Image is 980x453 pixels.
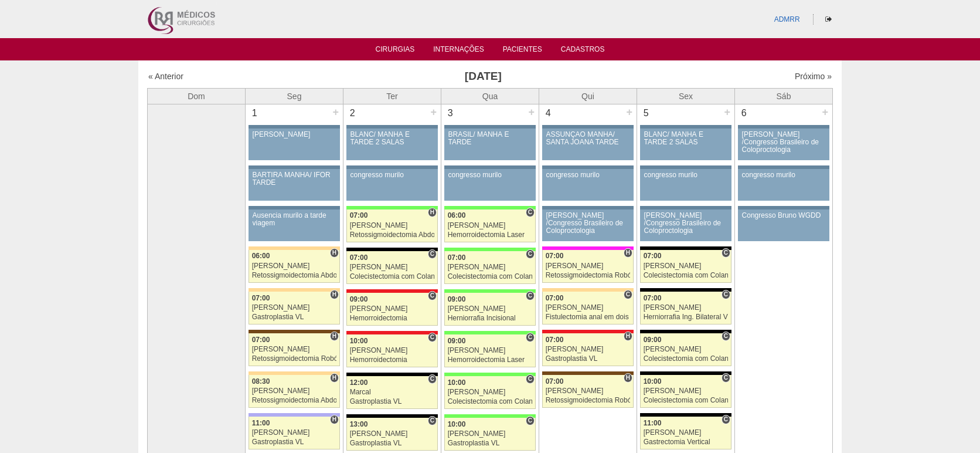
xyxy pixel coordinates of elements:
[249,417,340,449] a: H 11:00 [PERSON_NAME] Gastroplastia VL
[546,304,631,312] div: [PERSON_NAME]
[640,206,731,209] div: Key: Aviso
[351,131,434,146] div: BLANC/ MANHÃ E TARDE 2 SALAS
[448,337,466,345] span: 09:00
[350,295,368,303] span: 09:00
[350,356,435,364] div: Hemorroidectomia
[246,104,264,122] div: 1
[330,248,339,258] span: Hospital
[252,346,337,353] div: [PERSON_NAME]
[640,417,731,449] a: C 11:00 [PERSON_NAME] Gastrectomia Vertical
[546,387,631,395] div: [PERSON_NAME]
[640,169,731,201] a: congresso murilo
[252,313,337,321] div: Gastroplastia VL
[738,125,829,129] div: Key: Aviso
[742,212,826,219] div: Congresso Bruno WGDD
[253,131,336,138] div: [PERSON_NAME]
[249,333,340,366] a: H 07:00 [PERSON_NAME] Retossigmoidectomia Robótica
[249,375,340,408] a: H 08:30 [PERSON_NAME] Retossigmoidectomia Abdominal VL
[503,45,542,57] a: Pacientes
[444,209,536,242] a: C 06:00 [PERSON_NAME] Hemorroidectomia Laser
[644,304,729,312] div: [PERSON_NAME]
[448,171,532,179] div: congresso murilo
[350,263,435,271] div: [PERSON_NAME]
[542,246,634,250] div: Key: Pro Matre
[546,355,631,363] div: Gastroplastia VL
[249,292,340,324] a: H 07:00 [PERSON_NAME] Gastroplastia VL
[546,313,631,321] div: Fistulectomia anal em dois tempos
[624,248,632,258] span: Hospital
[542,292,634,324] a: C 07:00 [PERSON_NAME] Fistulectomia anal em dois tempos
[526,333,535,342] span: Consultório
[735,88,833,104] th: Sáb
[539,88,637,104] th: Qui
[350,273,435,280] div: Colecistectomia com Colangiografia VL
[444,414,536,418] div: Key: Brasil
[448,231,533,239] div: Hemorroidectomia Laser
[640,371,731,375] div: Key: Blanc
[448,295,466,303] span: 09:00
[644,313,729,321] div: Herniorrafia Ing. Bilateral VL
[252,272,337,279] div: Retossigmoidectomia Abdominal VL
[624,332,632,341] span: Hospital
[448,305,533,313] div: [PERSON_NAME]
[637,88,735,104] th: Sex
[640,250,731,283] a: C 07:00 [PERSON_NAME] Colecistectomia com Colangiografia VL
[252,377,270,386] span: 08:30
[640,125,731,129] div: Key: Aviso
[252,397,337,404] div: Retossigmoidectomia Abdominal VL
[444,129,536,160] a: BRASIL/ MANHÃ E TARDE
[350,231,435,239] div: Retossigmoidectomia Abdominal VL
[624,373,632,383] span: Hospital
[722,104,732,120] div: +
[526,104,536,120] div: +
[546,252,564,260] span: 07:00
[441,88,539,104] th: Qua
[444,289,536,293] div: Key: Brasil
[448,430,533,438] div: [PERSON_NAME]
[249,330,340,333] div: Key: Santa Joana
[350,420,368,428] span: 13:00
[542,371,634,375] div: Key: Santa Joana
[350,430,435,438] div: [PERSON_NAME]
[722,248,730,258] span: Consultório
[312,68,654,85] h3: [DATE]
[350,388,435,396] div: Marcal
[346,334,438,367] a: C 10:00 [PERSON_NAME] Hemorroidectomia
[428,333,437,342] span: Consultório
[722,332,730,341] span: Consultório
[448,253,466,262] span: 07:00
[331,104,341,120] div: +
[249,125,340,129] div: Key: Aviso
[644,272,729,279] div: Colecistectomia com Colangiografia VL
[542,288,634,292] div: Key: Bartira
[346,418,438,451] a: C 13:00 [PERSON_NAME] Gastroplastia VL
[448,273,533,280] div: Colecistectomia com Colangiografia VL
[448,315,533,322] div: Herniorrafia Incisional
[330,373,339,383] span: Hospital
[820,104,830,120] div: +
[346,414,438,418] div: Key: Blanc
[441,104,460,122] div: 3
[542,165,634,169] div: Key: Aviso
[346,293,438,326] a: C 09:00 [PERSON_NAME] Hemorroidectomia
[722,373,730,383] span: Consultório
[444,165,536,169] div: Key: Aviso
[346,129,438,160] a: BLANC/ MANHÃ E TARDE 2 SALAS
[526,249,535,259] span: Consultório
[774,15,800,23] a: ADMRR
[444,331,536,334] div: Key: Brasil
[444,248,536,251] div: Key: Brasil
[722,415,730,424] span: Consultório
[542,125,634,129] div: Key: Aviso
[350,222,435,229] div: [PERSON_NAME]
[644,336,662,344] span: 09:00
[738,169,829,201] a: congresso murilo
[640,413,731,417] div: Key: Blanc
[542,209,634,241] a: [PERSON_NAME] /Congresso Brasileiro de Coloproctologia
[644,419,662,427] span: 11:00
[351,171,434,179] div: congresso murilo
[350,305,435,313] div: [PERSON_NAME]
[542,333,634,366] a: H 07:00 [PERSON_NAME] Gastroplastia VL
[148,72,183,81] a: « Anterior
[542,250,634,283] a: H 07:00 [PERSON_NAME] Retossigmoidectomia Robótica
